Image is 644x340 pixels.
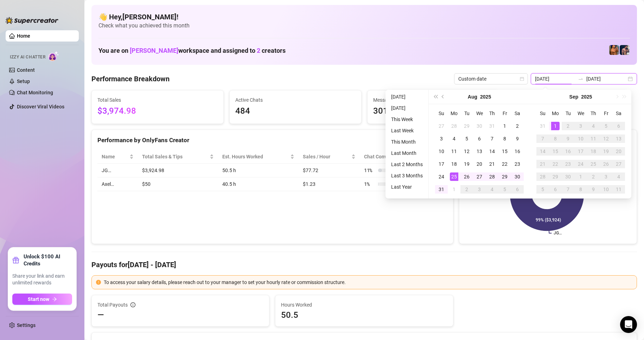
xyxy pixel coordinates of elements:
[500,147,509,156] div: 15
[614,160,623,168] div: 27
[17,322,36,328] a: Settings
[437,185,446,194] div: 31
[450,172,458,181] div: 25
[589,185,598,194] div: 9
[538,122,547,130] div: 31
[600,145,612,158] td: 2025-09-19
[448,132,460,145] td: 2025-08-04
[538,147,547,156] div: 14
[500,172,509,181] div: 29
[488,172,496,181] div: 28
[486,145,498,158] td: 2025-08-14
[52,297,57,302] span: arrow-right
[498,170,511,183] td: 2025-08-29
[576,160,585,168] div: 24
[549,145,562,158] td: 2025-09-15
[138,177,218,191] td: $50
[12,273,72,287] span: Share your link and earn unlimited rewards
[614,122,623,130] div: 6
[511,120,524,132] td: 2025-08-02
[498,145,511,158] td: 2025-08-15
[620,45,630,55] img: Axel
[488,122,496,130] div: 31
[460,132,473,145] td: 2025-08-05
[600,170,612,183] td: 2025-10-03
[551,160,560,168] div: 22
[388,104,426,112] li: [DATE]
[460,107,473,120] th: Tu
[450,134,458,143] div: 4
[574,170,587,183] td: 2025-10-01
[435,132,448,145] td: 2025-08-03
[564,160,572,168] div: 23
[28,296,49,302] span: Start now
[97,164,138,177] td: JG…
[600,120,612,132] td: 2025-09-05
[564,185,572,194] div: 7
[600,132,612,145] td: 2025-09-12
[498,120,511,132] td: 2025-08-01
[589,160,598,168] div: 25
[450,122,458,130] div: 28
[388,183,426,191] li: Last Year
[549,120,562,132] td: 2025-09-01
[513,172,522,181] div: 30
[6,17,58,24] img: logo-BBDzfeDw.svg
[486,183,498,196] td: 2025-09-04
[614,134,623,143] div: 13
[458,74,524,84] span: Custom date
[473,120,486,132] td: 2025-07-30
[435,107,448,120] th: Su
[587,170,600,183] td: 2025-10-02
[463,160,471,168] div: 19
[536,107,549,120] th: Su
[535,75,575,83] input: Start date
[549,183,562,196] td: 2025-10-06
[104,278,632,286] div: To access your salary details, please reach out to your manager to set your hourly rate or commis...
[24,253,72,267] strong: Unlock $100 AI Credits
[97,150,138,164] th: Name
[511,170,524,183] td: 2025-08-30
[460,170,473,183] td: 2025-08-26
[551,185,560,194] div: 6
[432,90,439,104] button: Last year (Control + left)
[448,120,460,132] td: 2025-07-28
[576,134,585,143] div: 10
[569,90,579,104] button: Choose a month
[138,164,218,177] td: $3,924.98
[96,280,101,285] span: exclamation-circle
[602,134,610,143] div: 12
[587,132,600,145] td: 2025-09-11
[299,150,360,164] th: Sales / Hour
[475,134,484,143] div: 6
[488,160,496,168] div: 21
[589,134,598,143] div: 11
[586,75,626,83] input: End date
[486,170,498,183] td: 2025-08-28
[463,172,471,181] div: 26
[98,47,286,55] h1: You are on workspace and assigned to creators
[98,22,630,30] span: Check what you achieved this month
[218,177,299,191] td: 40.5 h
[439,90,447,104] button: Previous month (PageUp)
[10,54,45,61] span: Izzy AI Chatter
[612,158,625,170] td: 2025-09-27
[511,158,524,170] td: 2025-08-23
[97,177,138,191] td: Axel…
[549,132,562,145] td: 2025-09-08
[609,45,619,55] img: JG
[589,147,598,156] div: 18
[303,153,350,160] span: Sales / Hour
[12,294,72,305] button: Start nowarrow-right
[576,172,585,181] div: 1
[130,302,135,307] span: info-circle
[562,183,574,196] td: 2025-10-07
[486,107,498,120] th: Th
[463,122,471,130] div: 29
[581,90,592,104] button: Choose a year
[437,147,446,156] div: 10
[142,153,208,160] span: Total Sales & Tips
[602,160,610,168] div: 26
[576,185,585,194] div: 8
[587,145,600,158] td: 2025-09-18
